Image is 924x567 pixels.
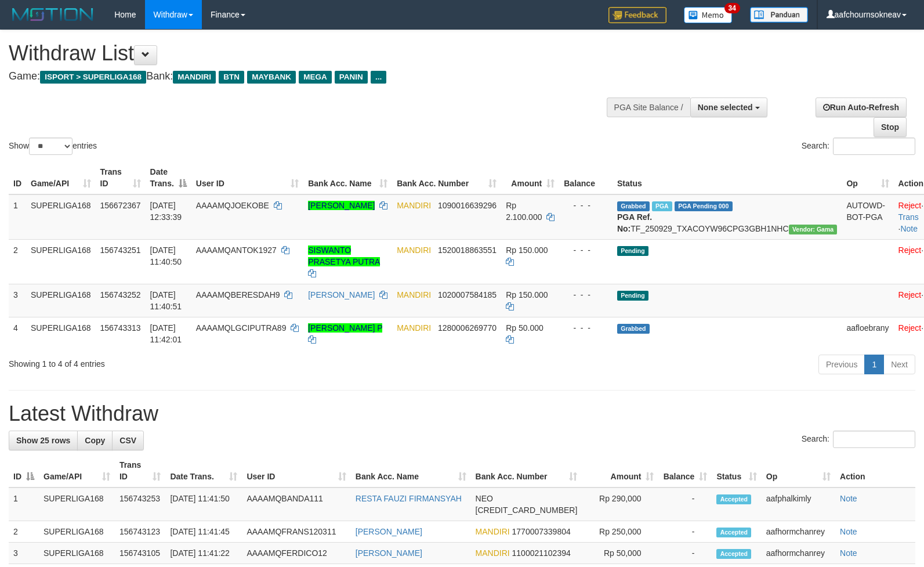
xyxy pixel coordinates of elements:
[512,527,571,536] span: Copy 1770007339804 to clipboard
[308,201,375,210] a: [PERSON_NAME]
[607,97,690,117] div: PGA Site Balance /
[564,289,608,301] div: - - -
[658,454,712,487] th: Balance: activate to sort column ascending
[150,290,182,311] span: [DATE] 11:40:51
[115,543,165,564] td: 156743105
[196,201,269,210] span: AAAAMQJOEKOBE
[658,487,712,521] td: -
[115,521,165,543] td: 156743123
[582,521,658,543] td: Rp 250,000
[438,201,497,210] span: Copy 1090016639296 to clipboard
[150,201,182,222] span: [DATE] 12:33:39
[77,431,113,450] a: Copy
[582,543,658,564] td: Rp 50,000
[299,71,332,84] span: MEGA
[165,543,242,564] td: [DATE] 11:41:22
[196,290,280,299] span: AAAAMQBERESDAH9
[308,290,375,299] a: [PERSON_NAME]
[658,521,712,543] td: -
[242,543,350,564] td: AAAAMQFERDICO12
[476,494,493,503] span: NEO
[833,138,915,155] input: Search:
[842,194,893,240] td: AUTOWD-BOT-PGA
[115,487,165,521] td: 156743253
[165,521,242,543] td: [DATE] 11:41:45
[716,494,751,504] span: Accepted
[335,71,368,84] span: PANIN
[762,521,835,543] td: aafhormchanrey
[564,200,608,211] div: - - -
[26,317,96,350] td: SUPERLIGA168
[617,291,648,301] span: Pending
[96,161,146,194] th: Trans ID: activate to sort column ascending
[308,245,379,266] a: SISWANTO PRASETYA PUTRA
[900,224,918,233] a: Note
[9,239,26,284] td: 2
[564,322,608,334] div: - - -
[351,454,471,487] th: Bank Acc. Name: activate to sort column ascending
[658,543,712,564] td: -
[165,454,242,487] th: Date Trans.: activate to sort column ascending
[356,494,462,503] a: RESTA FAUZI FIRMANSYAH
[397,323,431,333] span: MANDIRI
[438,245,497,255] span: Copy 1520018863551 to clipboard
[898,245,922,255] a: Reject
[840,548,857,558] a: Note
[476,527,510,536] span: MANDIRI
[26,239,96,284] td: SUPERLIGA168
[9,543,39,564] td: 3
[675,201,733,211] span: PGA Pending
[9,521,39,543] td: 2
[112,431,144,450] a: CSV
[802,138,915,155] label: Search:
[652,201,672,211] span: Marked by aafsengchandara
[512,548,571,558] span: Copy 1100021102394 to clipboard
[9,161,26,194] th: ID
[9,317,26,350] td: 4
[115,454,165,487] th: Trans ID: activate to sort column ascending
[308,323,382,333] a: [PERSON_NAME] P
[196,323,287,333] span: AAAAMQLGCIPUTRA89
[898,201,922,210] a: Reject
[802,431,915,448] label: Search:
[471,454,582,487] th: Bank Acc. Number: activate to sort column ascending
[392,161,501,194] th: Bank Acc. Number: activate to sort column ascending
[303,161,392,194] th: Bank Acc. Name: activate to sort column ascending
[762,487,835,521] td: aafphalkimly
[716,549,751,559] span: Accepted
[196,245,277,255] span: AAAAMQANTOK1927
[501,161,559,194] th: Amount: activate to sort column ascending
[39,521,115,543] td: SUPERLIGA168
[9,6,97,23] img: MOTION_logo.png
[582,454,658,487] th: Amount: activate to sort column ascending
[165,487,242,521] td: [DATE] 11:41:50
[39,487,115,521] td: SUPERLIGA168
[100,245,141,255] span: 156743251
[506,201,542,222] span: Rp 2.100.000
[219,71,244,84] span: BTN
[840,527,857,536] a: Note
[835,454,915,487] th: Action
[9,487,39,521] td: 1
[100,201,141,210] span: 156672367
[690,97,767,117] button: None selected
[100,290,141,299] span: 156743252
[26,161,96,194] th: Game/API: activate to sort column ascending
[9,194,26,240] td: 1
[247,71,296,84] span: MAYBANK
[842,161,893,194] th: Op: activate to sort column ascending
[617,246,648,256] span: Pending
[698,103,753,112] span: None selected
[883,355,915,374] a: Next
[617,212,652,233] b: PGA Ref. No:
[9,71,604,82] h4: Game: Bank:
[564,244,608,256] div: - - -
[724,3,740,13] span: 34
[684,7,733,23] img: Button%20Memo.svg
[816,97,907,117] a: Run Auto-Refresh
[833,431,915,448] input: Search:
[898,290,922,299] a: Reject
[506,290,548,299] span: Rp 150.000
[613,194,842,240] td: TF_250929_TXACOYW96CPG3GBH1NHC
[397,245,431,255] span: MANDIRI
